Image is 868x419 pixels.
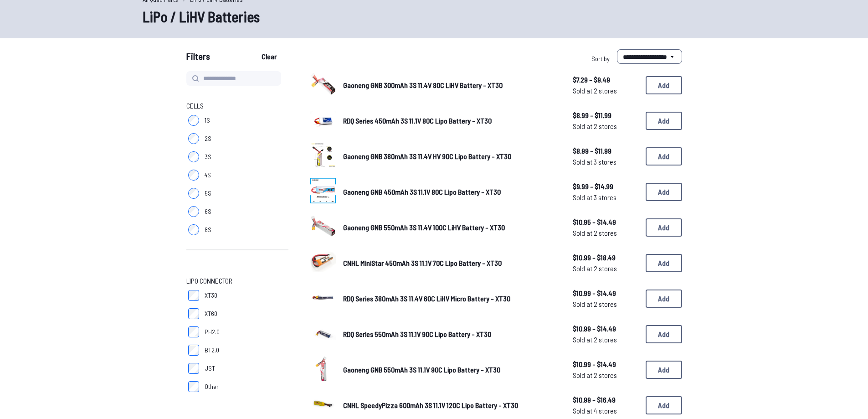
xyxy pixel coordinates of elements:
span: $7.29 - $9.49 [573,74,638,85]
span: Sold at 4 stores [573,405,638,416]
img: image [310,356,336,381]
a: image [310,71,336,99]
span: $8.99 - $11.99 [573,145,638,156]
input: 4S [188,170,199,181]
button: Add [646,396,682,414]
input: 1S [188,115,199,126]
a: RDQ Series 550mAh 3S 11.1V 90C Lipo Battery - XT30 [343,329,558,340]
img: image [310,391,336,417]
span: Sold at 2 stores [573,263,638,274]
a: image [310,285,336,313]
input: 2S [188,133,199,144]
input: XT60 [188,308,199,319]
a: image [310,213,336,242]
span: Filters [186,49,210,67]
span: $10.99 - $14.49 [573,288,638,299]
button: Add [646,183,682,201]
button: Clear [254,49,284,64]
span: XT60 [205,309,217,318]
a: RDQ Series 380mAh 3S 11.4V 60C LiHV Micro Battery - XT30 [343,293,558,304]
img: image [310,142,336,168]
img: image [310,285,336,310]
span: RDQ Series 450mAh 3S 11.1V 80C Lipo Battery - XT30 [343,116,492,125]
input: PH2.0 [188,326,199,337]
img: image [310,71,336,97]
img: image [310,178,336,203]
span: $8.99 - $11.99 [573,110,638,121]
button: Add [646,147,682,166]
button: Add [646,112,682,130]
span: RDQ Series 550mAh 3S 11.1V 90C Lipo Battery - XT30 [343,330,491,338]
a: Gaoneng GNB 380mAh 3S 11.4V HV 90C Lipo Battery - XT30 [343,151,558,162]
span: XT30 [205,291,217,300]
span: $10.99 - $18.49 [573,252,638,263]
input: XT30 [188,290,199,301]
img: image [310,107,336,132]
span: Gaoneng GNB 300mAh 3S 11.4V 80C LiHV Battery - XT30 [343,81,503,89]
button: Add [646,325,682,343]
span: Sold at 2 stores [573,121,638,132]
a: RDQ Series 450mAh 3S 11.1V 80C Lipo Battery - XT30 [343,115,558,126]
span: $10.95 - $14.49 [573,217,638,228]
a: image [310,142,336,171]
a: image [310,249,336,277]
span: JST [205,364,215,373]
img: image [310,320,336,346]
a: CNHL SpeedyPizza 600mAh 3S 11.1V 120C Lipo Battery - XT30 [343,400,558,411]
span: PH2.0 [205,327,220,336]
span: CNHL MiniStar 450mAh 3S 11.1V 70C Lipo Battery - XT30 [343,259,502,267]
img: image [310,213,336,239]
button: Add [646,76,682,94]
a: Gaoneng GNB 550mAh 3S 11.1V 90C Lipo Battery - XT30 [343,364,558,375]
span: 2S [205,134,211,143]
h1: LiPo / LiHV Batteries [143,5,726,27]
span: LiPo Connector [186,275,232,286]
input: 5S [188,188,199,199]
a: image [310,178,336,206]
span: 6S [205,207,211,216]
a: Gaoneng GNB 300mAh 3S 11.4V 80C LiHV Battery - XT30 [343,80,558,91]
span: 5S [205,189,211,198]
span: Sold at 2 stores [573,370,638,381]
span: Sold at 2 stores [573,334,638,345]
span: 1S [205,116,210,125]
input: 3S [188,151,199,162]
span: BT2.0 [205,346,219,355]
a: Gaoneng GNB 450mAh 3S 11.1V 80C Lipo Battery - XT30 [343,186,558,197]
input: 6S [188,206,199,217]
a: Gaoneng GNB 550mAh 3S 11.4V 100C LiHV Battery - XT30 [343,222,558,233]
span: Gaoneng GNB 550mAh 3S 11.4V 100C LiHV Battery - XT30 [343,223,505,232]
button: Add [646,254,682,272]
a: CNHL MiniStar 450mAh 3S 11.1V 70C Lipo Battery - XT30 [343,258,558,269]
button: Add [646,361,682,379]
span: Sold at 2 stores [573,85,638,96]
span: Sold at 3 stores [573,192,638,203]
a: image [310,356,336,384]
select: Sort by [617,49,682,64]
span: $10.99 - $14.49 [573,323,638,334]
span: CNHL SpeedyPizza 600mAh 3S 11.1V 120C Lipo Battery - XT30 [343,401,518,409]
span: Gaoneng GNB 380mAh 3S 11.4V HV 90C Lipo Battery - XT30 [343,152,511,160]
span: $9.99 - $14.99 [573,181,638,192]
span: Sold at 2 stores [573,228,638,238]
span: Sold at 3 stores [573,156,638,167]
button: Add [646,218,682,237]
a: image [310,320,336,348]
span: $10.99 - $16.49 [573,394,638,405]
span: Sort by [591,55,610,62]
span: Cells [186,100,204,111]
input: Other [188,381,199,392]
input: BT2.0 [188,345,199,356]
span: Gaoneng GNB 450mAh 3S 11.1V 80C Lipo Battery - XT30 [343,187,501,196]
span: 4S [205,171,211,180]
span: Other [205,382,219,391]
span: RDQ Series 380mAh 3S 11.4V 60C LiHV Micro Battery - XT30 [343,294,510,303]
span: 8S [205,225,211,234]
span: Sold at 2 stores [573,299,638,310]
button: Add [646,290,682,308]
span: $10.99 - $14.49 [573,359,638,370]
a: image [310,107,336,135]
span: 3S [205,152,211,161]
input: JST [188,363,199,374]
img: image [310,249,336,274]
